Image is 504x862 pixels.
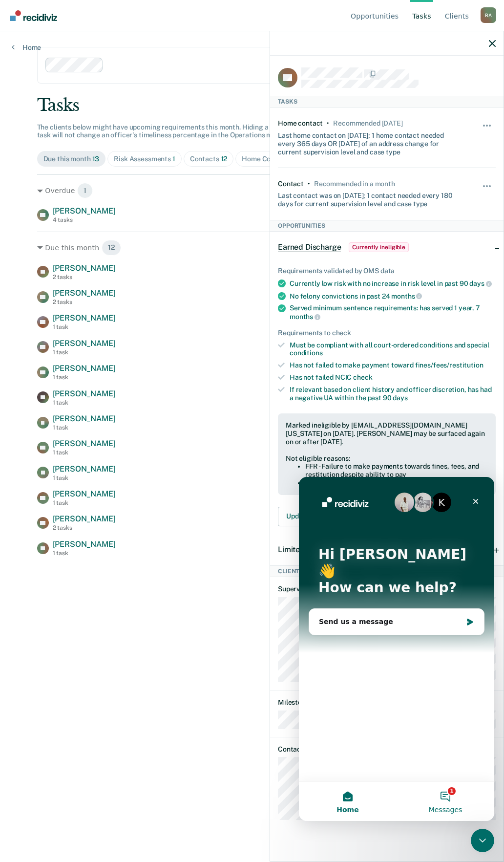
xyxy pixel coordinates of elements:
[270,534,504,565] div: Limited Supervision UnitCurrently ineligible
[471,829,494,852] iframe: Intercom live chat
[415,361,483,369] span: fines/fees/restitution
[353,373,372,381] span: check
[278,119,323,128] div: Home contact
[10,10,57,21] img: Recidiviz
[37,95,467,115] div: Tasks
[53,323,116,330] div: 1 task
[278,507,347,526] button: Update status
[278,267,496,275] div: Requirements validated by OMS data
[290,341,496,358] div: Must be compliant with all court-ordered conditions and special
[53,514,116,523] span: [PERSON_NAME]
[290,304,496,321] div: Served minimum sentence requirements: has served 1 year, 7
[53,449,116,456] div: 1 task
[53,339,116,348] span: [PERSON_NAME]
[278,585,496,593] dt: Supervision
[349,242,409,252] span: Currently ineligible
[172,155,175,163] span: 1
[290,373,496,382] div: Has not failed NCIC
[327,119,329,128] div: •
[278,242,341,252] span: Earned Discharge
[481,7,496,23] button: Profile dropdown button
[53,313,116,323] span: [PERSON_NAME]
[190,155,228,163] div: Contacts
[53,464,116,474] span: [PERSON_NAME]
[242,155,297,163] div: Home Contacts
[278,698,496,707] dt: Milestones
[53,474,116,481] div: 1 task
[286,454,488,463] div: Not eligible reasons:
[314,180,395,188] div: Recommended in a month
[102,240,121,256] span: 12
[53,299,116,305] div: 2 tasks
[12,43,41,52] a: Home
[308,180,310,188] div: •
[53,364,116,373] span: [PERSON_NAME]
[278,128,460,156] div: Last home contact on [DATE]; 1 home contact needed every 365 days OR [DATE] of an address change ...
[469,280,491,287] span: days
[53,499,116,506] div: 1 task
[43,155,100,163] div: Due this month
[290,349,323,357] span: conditions
[53,349,116,356] div: 1 task
[305,462,488,479] li: FFR - Failure to make payments towards fines, fees, and restitution despite ability to pay
[290,292,496,301] div: No felony convictions in past 24
[53,524,116,531] div: 2 tasks
[290,313,320,321] span: months
[290,361,496,369] div: Has not failed to make payment toward
[270,565,504,577] div: Client Details
[481,7,496,23] div: R A
[391,292,422,300] span: months
[53,439,116,448] span: [PERSON_NAME]
[393,394,407,402] span: days
[270,96,504,108] div: Tasks
[270,232,504,263] div: Earned DischargeCurrently ineligible
[53,399,116,406] div: 1 task
[53,274,116,280] div: 2 tasks
[92,155,100,163] span: 13
[53,550,116,557] div: 1 task
[290,386,496,402] div: If relevant based on client history and officer discretion, has had a negative UA within the past 90
[278,188,460,208] div: Last contact was on [DATE]; 1 contact needed every 180 days for current supervision level and cas...
[53,216,116,223] div: 4 tasks
[77,183,93,198] span: 1
[278,745,496,754] dt: Contact
[53,288,116,298] span: [PERSON_NAME]
[37,123,293,139] span: The clients below might have upcoming requirements this month. Hiding a below task will not chang...
[290,279,496,288] div: Currently low risk with no increase in risk level in past 90
[221,155,228,163] span: 12
[299,477,494,821] iframe: Intercom live chat
[53,206,116,215] span: [PERSON_NAME]
[270,220,504,232] div: Opportunities
[53,389,116,398] span: [PERSON_NAME]
[286,421,488,446] div: Marked ineligible by [EMAIL_ADDRESS][DOMAIN_NAME][US_STATE] on [DATE]. [PERSON_NAME] may be surfa...
[53,414,116,423] span: [PERSON_NAME]
[53,424,116,431] div: 1 task
[53,539,116,549] span: [PERSON_NAME]
[37,183,467,198] div: Overdue
[53,374,116,381] div: 1 task
[278,329,496,337] div: Requirements to check
[37,240,467,256] div: Due this month
[53,263,116,273] span: [PERSON_NAME]
[333,119,402,128] div: Recommended in 16 days
[114,155,175,163] div: Risk Assessments
[278,545,364,554] span: Limited Supervision Unit
[278,180,304,188] div: Contact
[53,489,116,498] span: [PERSON_NAME]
